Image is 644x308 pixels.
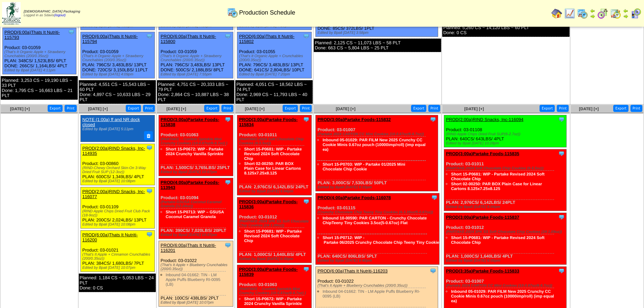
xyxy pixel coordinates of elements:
div: Product: 03-00860 PLAN: 600CS / 1,349LBS / 4PLT [80,144,154,185]
div: Product: 03-01063 PLAN: 1,500CS / 3,765LBS / 25PLT [159,115,233,176]
a: PROD(3:00a)Partake Foods-115836 [239,199,297,209]
a: [DATE] [+] [336,106,355,111]
div: Product: 03-01108 PLAN: 640CS / 643LBS / 4PLT [444,115,567,147]
img: Tooltip [558,150,565,157]
button: Export [48,105,63,112]
div: (RIND-Chewy Orchard Skin-On 3-Way Dried Fruit SUP (12-3oz)) [82,166,154,174]
div: (That's It Apple + Blueberry Crunchables (200/0.35oz)) [161,263,233,271]
div: (That's It Apple + Cinnamon Crunchables (200/0.35oz)) [82,253,154,261]
div: (RIND Apple Chips Dried Fruit Club Pack (18-9oz)) [82,209,154,217]
div: Product: 03-01007 PLAN: 3,000CS / 7,530LBS / 50PLT [316,115,438,191]
a: PROD(3:00a)Partake Foods-115839 [239,267,297,277]
img: Tooltip [303,198,310,205]
img: calendarblend.gif [597,8,608,19]
button: Print [630,105,642,112]
a: PROD(3:00a)Partake Foods-115832 [317,117,391,122]
a: PROD(6:00a)Thats It Nutriti-115794 [82,34,138,44]
img: Tooltip [558,267,565,274]
div: (That's It Organic Apple + Strawberry Crunchables (200/0.35oz)) [82,54,154,62]
div: Product: 03-01094 PLAN: 390CS / 7,020LBS / 20PLT [159,178,233,239]
a: PROD(6:00a)Thats It Nutriti-116203 [317,268,387,274]
div: Product: 03-01012 PLAN: 1,000CS / 1,640LBS / 4PLT [444,213,567,265]
div: Edited by Bpali [DATE] 10:07pm [161,233,233,237]
div: (RIND Apple Chips Dried Fruit SUP(6-2.7oz)) [446,132,566,136]
img: line_graph.gif [564,8,575,19]
div: Edited by Bpali [DATE] 4:09pm [82,72,154,76]
img: Tooltip [558,214,565,220]
div: Product: 03-01059 PLAN: 796CS / 3,483LBS / 13PLT DONE: 500CS / 2,188LBS / 8PLT [159,32,233,78]
a: Short 15-P0672: WIP - Partake 2024 Crunchy Vanilla Sprinkle [244,297,302,306]
img: Tooltip [224,179,231,186]
div: Edited by Bpali [DATE] 7:20pm [239,72,311,76]
div: (PARTAKE-2024 Soft Chocolate Chip Cookies (6-5.5oz)) [239,137,311,145]
span: [DATE] [+] [10,106,30,111]
img: calendarinout.gif [610,8,621,19]
div: Planned: 5,260 CS ~ 14,120 LBS ~ 60 PLT Done: 0 CS [442,23,570,37]
div: Product: 03-01012 PLAN: 1,000CS / 1,640LBS / 4PLT [237,197,312,263]
button: Print [65,105,76,112]
a: PROD(4:00a)Partake Foods-116078 [317,195,391,200]
button: Print [221,105,233,112]
span: [DATE] [+] [88,106,108,111]
a: PROD(3:00a)Partake Foods-115835 [446,151,519,156]
div: Edited by Bpali [DATE] 10:07pm [82,266,154,270]
img: Tooltip [558,116,565,123]
div: Product: 03-01011 PLAN: 2,976CS / 6,142LBS / 24PLT [444,149,567,211]
img: Tooltip [224,116,231,123]
img: home.gif [551,8,562,19]
img: calendarprod.gif [577,8,588,19]
a: NOTE (1:00a) ff and NR dock closed [82,117,140,127]
a: PROD(6:00a)Thats It Nutriti-115802 [239,34,294,44]
a: Inbound 04-01662: TIN - LM Apple Puffs Blueberry RI-0095 (LB) [323,289,420,299]
div: Edited by Bpali [DATE] 10:07pm [161,170,233,174]
img: Tooltip [68,29,75,35]
img: Tooltip [303,266,310,273]
div: (Partake 2024 CARTON CC Mini Cookies (10-0.67oz/6-6.7oz)) [317,132,438,136]
div: (That's It Apple + Blueberry Crunchables (200/0.35oz)) [317,284,438,288]
img: zoroco-logo-small.webp [2,2,21,25]
div: Planned: 4,051 CS ~ 18,562 LBS ~ 74 PLT Done: 2,969 CS ~ 11,793 LBS ~ 40 PLT [235,80,313,104]
a: [DATE] [+] [166,106,186,111]
img: arrowright.gif [590,14,595,19]
a: Short 15-P0681: WIP - Partake Revised 2024 Soft Chocolate Chip [451,235,545,245]
a: Short 15-P0681: WIP - Partake Revised 2024 Soft Chocolate Chip [451,172,545,181]
a: [DATE] [+] [579,106,599,111]
img: Tooltip [431,194,438,201]
img: Tooltip [146,144,153,151]
span: Logged in as Sdavis [24,10,80,17]
a: PROD(3:35a)Partake Foods-115833 [446,268,519,274]
a: Short 15-P0703: WIP - Partake 01/2025 Mini Chocolate Chip Cookie [323,162,405,171]
div: Edited by Bpali [DATE] 9:40pm [317,259,439,263]
a: PROD(4:00a)Partake Foods-113943 [161,180,219,190]
div: Product: 03-01059 PLAN: 796CS / 3,483LBS / 13PLT DONE: 720CS / 3,150LBS / 11PLT [80,32,154,78]
a: (logout) [54,14,66,17]
div: Edited by Bpali [DATE] 9:33pm [317,185,438,189]
a: [DATE] [+] [245,106,264,111]
a: Short 15-P0713: WIP – GSUSA Coconut Caramel Granola [166,210,224,219]
a: PROD(2:00a)RIND Snacks, Inc-116094 [446,117,523,122]
a: Short 15-P0712: WIP ‐ Partake 06/2025 Crunchy Chocolate Chip Teeny Tiny Cookie [323,235,439,245]
a: [DATE] [+] [464,106,484,111]
div: Product: 03-01055 PLAN: 796CS / 3,483LBS / 13PLT DONE: 641CS / 2,804LBS / 10PLT [237,32,312,78]
a: Inbound 04-01662: TIN - LM Apple Puffs Blueberry RI-0095 (LB) [166,273,220,287]
img: arrowright.gif [623,14,628,19]
div: (PARTAKE – Confetti Sprinkle Mini Crunchy Cookies (10-0.67oz/6-6.7oz) ) [161,137,233,145]
a: Short 02-00250: PAR BOX Plain Case for Linear Cartons 8.125x7.25x8.125 [451,182,542,191]
a: PROD(6:00a)Thats It Nutriti-115793 [4,30,60,40]
a: PROD(2:00a)RIND Snacks, Inc-114935 [82,146,145,156]
img: Tooltip [303,116,310,123]
div: Planned: 1,184 CS ~ 5,053 LBS ~ 24 PLT Done: 0 CS [79,274,156,292]
button: Print [143,105,155,112]
div: Product: 03-01022 PLAN: 100CS / 438LBS / 2PLT [159,241,233,307]
button: Export [411,105,426,112]
div: Product: 03-01011 PLAN: 2,976CS / 6,142LBS / 24PLT [237,115,312,195]
a: PROD(2:00a)RIND Snacks, Inc-116077 [82,189,145,199]
button: Export [540,105,555,112]
div: (PARTAKE-2024 3PK SS Soft Chocolate Chip Cookies (24-1.09oz)) [446,230,566,234]
img: Tooltip [146,231,153,238]
img: Tooltip [146,33,153,40]
div: (Crunchy Chocolate Chip Teeny Tiny Cookies (6-3.35oz/5-0.67oz)) [317,210,439,214]
button: Print [557,105,569,112]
